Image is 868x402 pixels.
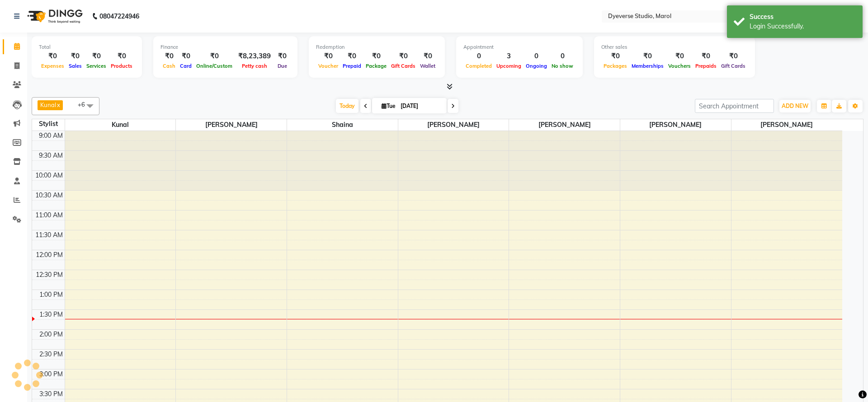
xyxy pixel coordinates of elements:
[38,350,65,359] div: 2:30 PM
[693,63,719,69] span: Prepaids
[40,101,56,108] span: Kunal
[494,63,524,69] span: Upcoming
[84,63,108,69] span: Services
[38,310,65,319] div: 1:30 PM
[274,51,290,61] div: ₹0
[235,51,274,61] div: ₹8,23,389
[65,119,176,131] span: Kunal
[316,43,438,51] div: Redemption
[33,171,65,180] div: 10:00 AM
[719,63,748,69] span: Gift Cards
[316,51,340,61] div: ₹0
[463,51,494,61] div: 0
[629,51,666,61] div: ₹0
[463,43,576,51] div: Appointment
[38,290,65,299] div: 1:00 PM
[33,191,65,200] div: 10:30 AM
[336,99,359,113] span: Today
[418,63,438,69] span: Wallet
[56,101,60,108] a: x
[363,63,389,69] span: Package
[38,389,65,399] div: 3:30 PM
[316,63,340,69] span: Voucher
[176,119,287,131] span: [PERSON_NAME]
[389,63,418,69] span: Gift Cards
[178,51,194,61] div: ₹0
[379,103,398,109] span: Tue
[108,51,135,61] div: ₹0
[549,51,576,61] div: 0
[601,51,629,61] div: ₹0
[779,100,811,112] button: ADD NEW
[509,119,620,131] span: [PERSON_NAME]
[33,230,65,240] div: 11:30 AM
[37,151,65,160] div: 9:30 AM
[524,63,549,69] span: Ongoing
[39,63,66,69] span: Expenses
[34,250,65,260] div: 12:00 PM
[108,63,135,69] span: Products
[666,63,693,69] span: Vouchers
[418,51,438,61] div: ₹0
[178,63,194,69] span: Card
[693,51,719,61] div: ₹0
[23,4,85,29] img: logo
[160,63,178,69] span: Cash
[39,43,135,51] div: Total
[782,103,808,109] span: ADD NEW
[750,22,856,31] div: Login Successfully.
[38,330,65,339] div: 2:00 PM
[38,369,65,379] div: 3:00 PM
[494,51,524,61] div: 3
[463,63,494,69] span: Completed
[389,51,418,61] div: ₹0
[601,43,748,51] div: Other sales
[34,270,65,280] div: 12:30 PM
[398,99,443,113] input: 2025-09-02
[695,99,774,113] input: Search Appointment
[32,119,65,129] div: Stylist
[160,51,178,61] div: ₹0
[39,51,66,61] div: ₹0
[620,119,731,131] span: [PERSON_NAME]
[78,101,92,108] span: +6
[549,63,576,69] span: No show
[287,119,398,131] span: Shaina
[719,51,748,61] div: ₹0
[37,131,65,140] div: 9:00 AM
[398,119,509,131] span: [PERSON_NAME]
[666,51,693,61] div: ₹0
[275,63,289,69] span: Due
[601,63,629,69] span: Packages
[66,63,84,69] span: Sales
[340,63,363,69] span: Prepaid
[194,63,235,69] span: Online/Custom
[524,51,549,61] div: 0
[629,63,666,69] span: Memberships
[240,63,269,69] span: Petty cash
[99,4,139,29] b: 08047224946
[33,210,65,220] div: 11:00 AM
[340,51,363,61] div: ₹0
[750,12,856,22] div: Success
[160,43,290,51] div: Finance
[731,119,842,131] span: [PERSON_NAME]
[84,51,108,61] div: ₹0
[66,51,84,61] div: ₹0
[363,51,389,61] div: ₹0
[194,51,235,61] div: ₹0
